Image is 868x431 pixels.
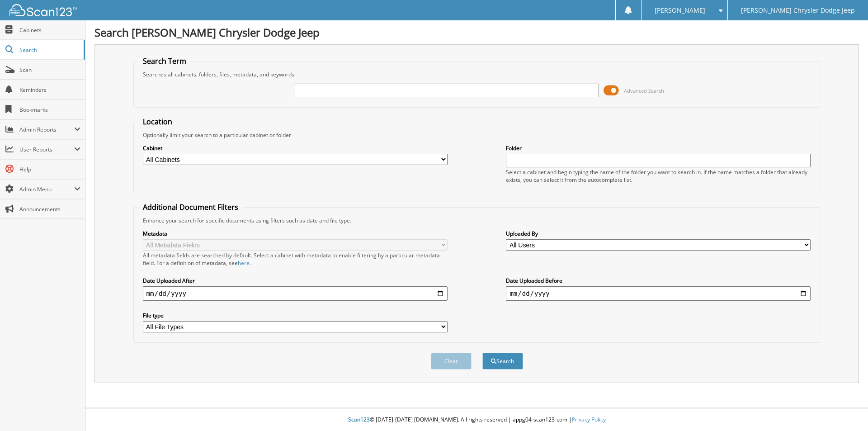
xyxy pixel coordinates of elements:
[348,416,370,423] span: Scan123
[9,4,77,16] img: scan123-logo-white.svg
[19,106,80,114] span: Bookmarks
[138,56,191,66] legend: Search Term
[143,251,448,267] div: All metadata fields are searched by default. Select a cabinet with metadata to enable filtering b...
[138,117,177,127] legend: Location
[19,185,74,193] span: Admin Menu
[238,259,250,267] a: here
[506,230,811,237] label: Uploaded By
[143,277,448,284] label: Date Uploaded After
[138,131,816,139] div: Optionally limit your search to a particular cabinet or folder
[143,286,448,301] input: start
[19,146,74,153] span: User Reports
[143,312,448,319] label: File type
[506,144,811,152] label: Folder
[19,205,80,213] span: Announcements
[572,416,606,423] a: Privacy Policy
[19,126,74,133] span: Admin Reports
[138,217,816,224] div: Enhance your search for specific documents using filters such as date and file type.
[143,144,448,152] label: Cabinet
[19,166,80,173] span: Help
[19,46,79,54] span: Search
[506,286,811,301] input: end
[655,8,705,13] span: [PERSON_NAME]
[138,202,243,212] legend: Additional Document Filters
[19,86,80,94] span: Reminders
[741,8,855,13] span: [PERSON_NAME] Chrysler Dodge Jeep
[506,277,811,284] label: Date Uploaded Before
[19,66,80,74] span: Scan
[143,230,448,237] label: Metadata
[85,409,868,431] div: © [DATE]-[DATE] [DOMAIN_NAME]. All rights reserved | appg04-scan123-com |
[94,25,859,40] h1: Search [PERSON_NAME] Chrysler Dodge Jeep
[506,168,811,184] div: Select a cabinet and begin typing the name of the folder you want to search in. If the name match...
[138,71,816,78] div: Searches all cabinets, folders, files, metadata, and keywords
[431,353,472,369] button: Clear
[482,353,523,369] button: Search
[624,87,664,94] span: Advanced Search
[19,26,80,34] span: Cabinets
